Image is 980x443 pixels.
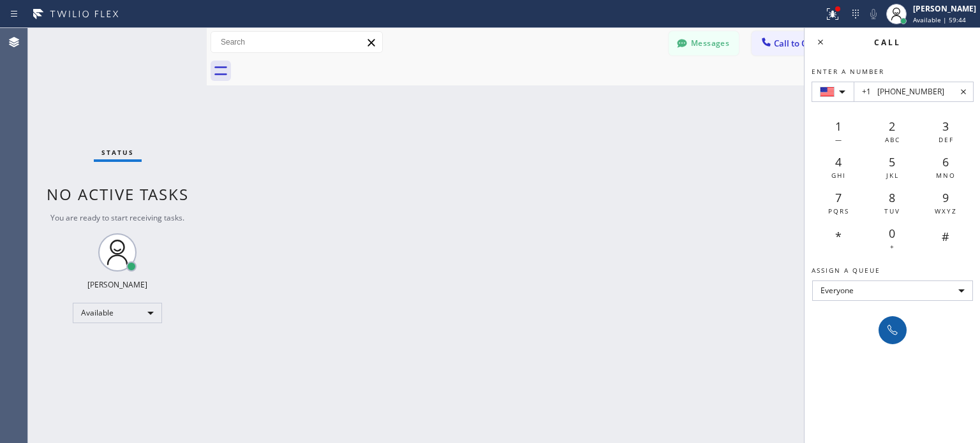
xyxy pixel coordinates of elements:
[889,226,895,241] span: 0
[835,135,843,144] span: —
[942,154,949,170] span: 6
[886,171,899,180] span: JKL
[889,154,895,170] span: 5
[812,280,973,301] div: Everyone
[87,279,147,290] div: [PERSON_NAME]
[669,31,739,55] button: Messages
[50,212,184,223] span: You are ready to start receiving tasks.
[73,303,162,323] div: Available
[211,32,382,52] input: Search
[47,184,189,205] span: No active tasks
[942,190,949,205] span: 9
[774,38,841,49] span: Call to Customer
[913,3,976,14] div: [PERSON_NAME]
[935,207,957,215] span: WXYZ
[874,37,901,48] span: Call
[936,171,956,180] span: MNO
[939,135,954,144] span: DEF
[889,119,895,134] span: 2
[835,190,842,205] span: 7
[889,190,895,205] span: 8
[812,266,880,275] span: Assign a queue
[942,119,949,134] span: 3
[835,154,842,170] span: 4
[828,207,849,215] span: PQRS
[942,229,949,244] span: #
[865,5,882,23] button: Mute
[101,148,134,157] span: Status
[913,15,966,24] span: Available | 59:44
[890,242,895,251] span: +
[885,135,900,144] span: ABC
[831,171,846,180] span: GHI
[752,31,849,55] button: Call to Customer
[812,67,884,76] span: Enter a number
[835,119,842,134] span: 1
[884,207,900,215] span: TUV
